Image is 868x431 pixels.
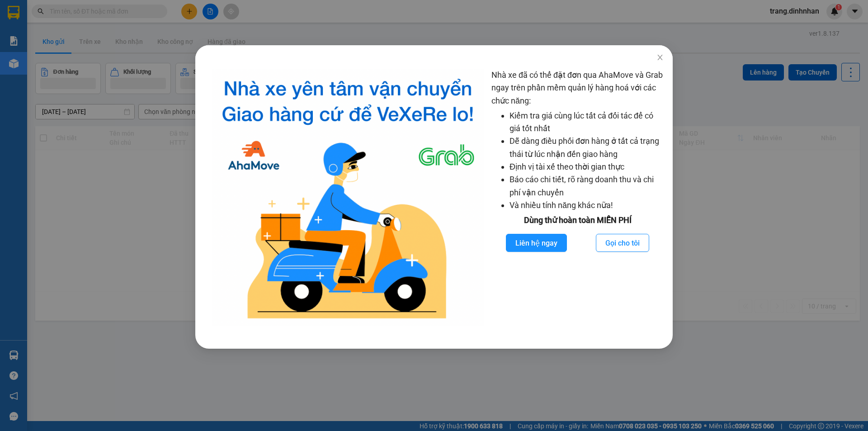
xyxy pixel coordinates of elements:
button: Liên hệ ngay [506,234,567,252]
li: Và nhiều tính năng khác nữa! [509,199,664,212]
div: Nhà xe đã có thể đặt đơn qua AhaMove và Grab ngay trên phần mềm quản lý hàng hoá với các chức năng: [491,69,664,326]
li: Định vị tài xế theo thời gian thực [509,161,664,173]
li: Kiểm tra giá cùng lúc tất cả đối tác để có giá tốt nhất [509,109,664,135]
span: close [656,54,664,61]
button: Gọi cho tôi [596,234,649,252]
img: logo [212,69,484,326]
span: Liên hệ ngay [515,237,557,249]
li: Báo cáo chi tiết, rõ ràng doanh thu và chi phí vận chuyển [509,173,664,199]
div: Dùng thử hoàn toàn MIỄN PHÍ [491,214,664,227]
button: Close [647,45,673,71]
span: Gọi cho tôi [605,237,640,249]
li: Dễ dàng điều phối đơn hàng ở tất cả trạng thái từ lúc nhận đến giao hàng [509,135,664,161]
